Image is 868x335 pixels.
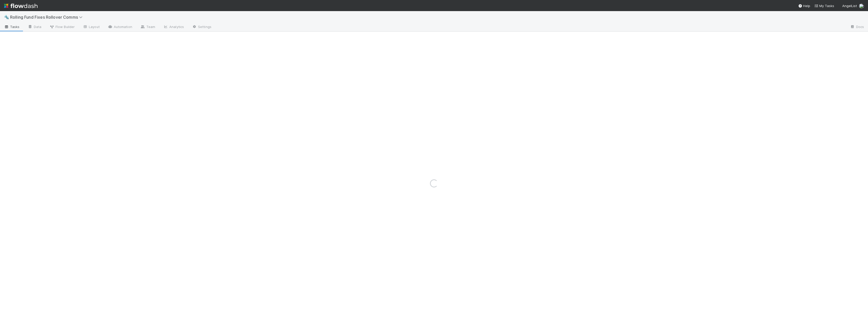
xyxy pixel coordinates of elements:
a: Analytics [159,23,188,31]
a: Layout [79,23,104,31]
span: Flow Builder [49,24,75,29]
img: avatar_e8864cf0-19e8-4fe1-83d1-96e6bcd27180.png [859,4,864,9]
img: logo-inverted-e16ddd16eac7371096b0.svg [4,2,38,10]
a: Data [24,23,45,31]
a: Automation [104,23,136,31]
span: Tasks [4,24,20,29]
a: Team [136,23,159,31]
a: Settings [188,23,215,31]
a: Docs [846,23,868,31]
span: Rolling Fund Fixes Rollover Comms [10,15,85,20]
span: AngelList [842,4,857,8]
span: My Tasks [814,4,834,8]
span: 🔩 [4,15,9,19]
div: Help [798,3,810,8]
a: My Tasks [814,3,834,8]
a: Flow Builder [45,23,79,31]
